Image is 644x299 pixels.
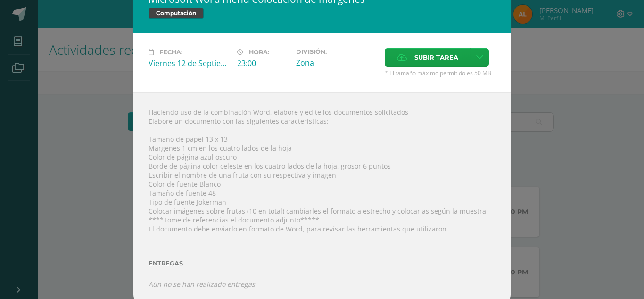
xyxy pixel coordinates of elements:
[149,260,495,267] label: Entregas
[149,58,230,68] div: Viernes 12 de Septiembre
[149,280,255,289] i: Aún no se han realizado entregas
[159,49,182,56] span: Fecha:
[414,49,458,66] span: Subir tarea
[237,58,289,68] div: 23:00
[296,48,377,55] label: División:
[249,49,269,56] span: Hora:
[149,8,204,19] span: Computación
[385,69,495,77] span: * El tamaño máximo permitido es 50 MB
[296,58,377,68] div: Zona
